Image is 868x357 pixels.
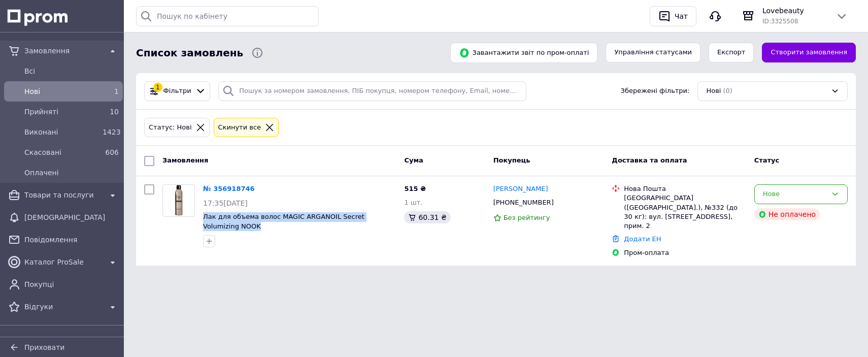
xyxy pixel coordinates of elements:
span: 606 [105,148,119,156]
div: Нове [763,189,827,200]
span: Прийняті [24,107,98,117]
span: 1 шт. [404,199,422,206]
span: Без рейтингу [504,214,550,221]
input: Пошук за номером замовлення, ПІБ покупця, номером телефону, Email, номером накладної [218,81,526,101]
div: [GEOGRAPHIC_DATA] ([GEOGRAPHIC_DATA].), №332 (до 30 кг): вул. [STREET_ADDRESS], прим. 2 [624,193,746,231]
div: 1 [153,83,162,92]
a: Створити замовлення [762,43,856,62]
span: Повідомлення [24,235,119,245]
a: № 356918746 [203,185,255,192]
span: Нові [24,86,98,96]
span: Lovebeauty [762,6,827,16]
span: Покупець [493,156,530,164]
span: Скасовані [24,147,98,157]
span: Приховати [24,343,64,351]
span: 1423 [103,128,121,136]
span: Нові [706,86,721,96]
div: Чат [673,9,690,24]
span: Всi [24,66,119,76]
span: Фільтри [163,86,191,96]
div: Не оплачено [754,208,820,220]
a: Додати ЕН [624,235,661,243]
div: [PHONE_NUMBER] [491,196,556,209]
span: Доставка та оплата [612,156,687,164]
div: 60.31 ₴ [404,211,450,223]
span: [DEMOGRAPHIC_DATA] [24,212,119,222]
input: Пошук по кабінету [136,6,319,26]
span: Статус [754,156,780,164]
img: Фото товару [174,185,184,216]
span: Збережені фільтри: [621,86,690,96]
div: Пром-оплата [624,248,746,257]
a: [PERSON_NAME] [493,184,548,194]
span: Відгуки [24,302,103,312]
span: Замовлення [162,156,208,164]
span: Виконані [24,127,98,137]
span: Замовлення [24,46,103,56]
span: 17:35[DATE] [203,199,248,207]
span: 1 [114,87,119,95]
button: Експорт [709,43,754,62]
button: Управління статусами [606,43,700,62]
button: Чат [650,6,696,26]
span: Покупці [24,279,119,289]
div: Нова Пошта [624,184,746,193]
span: 10 [110,108,119,116]
span: Товари та послуги [24,190,103,200]
span: 515 ₴ [404,185,426,192]
button: Завантажити звіт по пром-оплаті [450,43,597,63]
div: Статус: Нові [147,122,194,133]
a: Фото товару [162,184,195,217]
span: Список замовлень [136,46,243,60]
a: Лак для объема волос MAGIC ARGANOIL Secret Volumizing NOOK [203,213,364,230]
span: Cума [404,156,423,164]
span: (0) [723,87,732,94]
div: Cкинути все [216,122,263,133]
span: Оплачені [24,168,119,178]
span: ID: 3325508 [762,18,798,25]
span: Каталог ProSale [24,257,103,267]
